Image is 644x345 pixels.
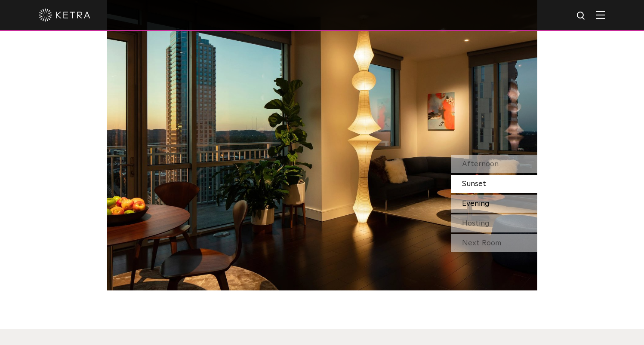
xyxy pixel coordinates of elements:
img: ketra-logo-2019-white [39,9,90,21]
img: search icon [576,11,587,21]
span: Evening [462,200,490,208]
span: Afternoon [462,160,499,168]
span: Sunset [462,180,486,188]
img: Hamburger%20Nav.svg [596,11,605,19]
span: Hosting [462,220,490,227]
div: Next Room [451,234,537,252]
